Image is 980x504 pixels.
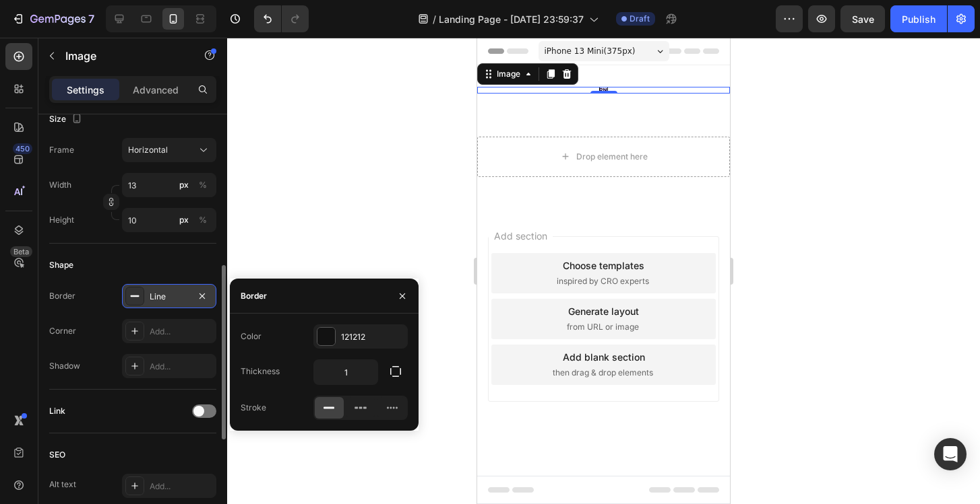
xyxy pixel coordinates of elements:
p: 7 [88,11,94,27]
div: SEO [49,449,65,461]
div: Beta [10,246,32,257]
div: Publish [902,12,936,26]
div: Add... [150,361,213,373]
div: % [199,214,207,226]
div: px [179,214,189,226]
div: Undo/Redo [254,5,309,32]
p: Settings [67,83,104,97]
div: Shape [49,259,73,271]
input: Auto [314,360,377,384]
div: Stroke [241,402,266,414]
input: px% [122,173,216,197]
p: Image [65,48,180,64]
span: Landing Page - [DATE] 23:59:37 [439,12,584,26]
button: Save [840,5,885,32]
div: Add... [150,480,213,493]
label: Frame [49,144,74,156]
button: px [195,212,211,228]
div: Border [241,290,267,302]
div: % [199,179,207,191]
button: px [195,177,211,193]
button: Horizontal [122,138,216,162]
span: Horizontal [128,144,168,156]
button: Publish [890,5,947,32]
div: Border [49,290,75,302]
input: px% [122,208,216,232]
button: % [176,177,192,193]
div: Thickness [241,365,280,377]
button: % [176,212,192,228]
div: Open Intercom Messenger [934,438,967,470]
label: Height [49,214,74,226]
button: 7 [5,5,100,32]
div: Alt text [49,478,76,491]
span: Save [852,13,874,25]
div: Shadow [49,360,80,372]
span: / [433,12,436,26]
div: Size [49,110,85,129]
p: Advanced [133,83,179,97]
div: Link [49,405,65,417]
div: px [179,179,189,191]
div: Add... [150,326,213,338]
label: Width [49,179,71,191]
iframe: Design area [477,38,730,504]
div: 121212 [341,331,404,343]
div: Line [150,291,189,303]
span: Draft [630,13,650,25]
div: Color [241,330,262,343]
div: Corner [49,325,76,337]
div: 450 [13,143,32,154]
